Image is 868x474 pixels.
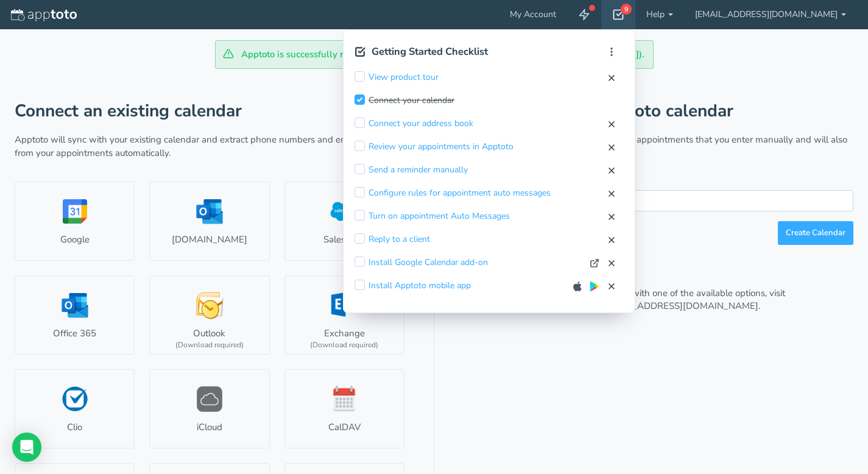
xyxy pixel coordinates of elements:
[464,190,853,211] input: e.g. Appointments
[149,369,269,448] a: iCloud
[464,133,853,160] p: An Apptoto calendar will show all of your appointments that you enter manually and will also allo...
[464,260,853,275] h2: Need help?
[369,210,510,222] a: Turn on appointment Auto Messages
[284,275,404,355] a: Exchange
[369,233,430,246] a: Reply to a client
[369,164,468,176] a: Send a reminder manually
[369,187,551,199] a: Configure rules for appointment auto messages
[15,275,135,355] a: Office 365
[369,280,471,292] a: Install Apptoto mobile app
[464,102,853,121] h1: Or create a new Apptoto calendar
[11,9,77,21] img: logo-apptoto--white.svg
[372,46,488,57] h2: Getting Started Checklist
[464,287,853,313] p: If you’re unable to connect your calendar with one of the available options, visit our page or em...
[12,433,41,462] div: Open Intercom Messenger
[15,102,404,121] h1: Connect an existing calendar
[215,40,654,69] div: Apptoto is successfully re-linked to your Google account ([EMAIL_ADDRESS][DOMAIN_NAME]).
[602,300,760,312] a: [EMAIL_ADDRESS][DOMAIN_NAME].
[149,182,269,261] a: [DOMAIN_NAME]
[284,369,404,448] a: CalDAV
[355,94,454,107] div: Connect your calendar
[590,281,599,291] img: google-play.svg
[573,281,582,291] img: apple-app-store.svg
[369,71,439,83] a: View product tour
[15,133,404,160] p: Apptoto will sync with your existing calendar and extract phone numbers and email addresses from ...
[284,182,404,261] a: Salesforce
[621,4,632,15] div: 9
[310,340,378,350] div: (Download required)
[15,369,135,448] a: Clio
[369,256,488,269] a: Install Google Calendar add-on
[369,141,513,153] a: Review your appointments in Apptoto
[175,340,244,350] div: (Download required)
[149,275,269,355] a: Outlook
[778,221,853,245] button: Create Calendar
[369,118,473,130] a: Connect your address book
[15,182,135,261] a: Google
